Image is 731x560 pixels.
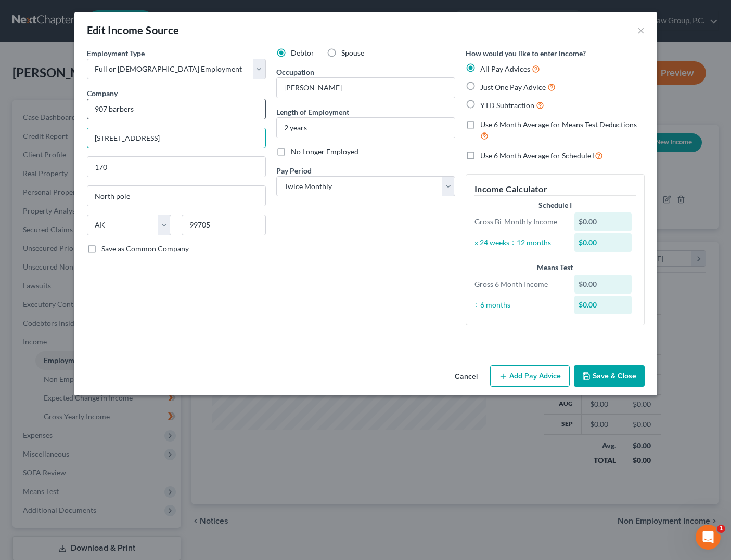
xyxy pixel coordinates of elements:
[182,215,266,235] input: Enter zip...
[101,244,189,253] span: Save as Common Company
[446,366,486,387] button: Cancel
[277,78,455,98] input: --
[87,49,145,58] span: Employment Type
[291,147,358,156] span: No Longer Employed
[87,186,265,206] input: Enter city...
[574,212,632,231] div: $0.00
[474,200,636,210] div: Schedule I
[469,237,570,248] div: x 24 weeks ÷ 12 months
[474,262,636,273] div: Means Test
[574,365,645,387] button: Save & Close
[574,275,632,294] div: $0.00
[277,118,455,138] input: ex: 2 years
[637,24,645,36] button: ×
[341,48,364,57] span: Spouse
[291,48,314,57] span: Debtor
[276,166,312,175] span: Pay Period
[480,120,637,129] span: Use 6 Month Average for Means Test Deductions
[87,157,265,177] input: Unit, Suite, etc...
[276,66,314,77] label: Occupation
[574,233,632,252] div: $0.00
[696,525,721,550] iframe: Intercom live chat
[87,23,179,37] div: Edit Income Source
[87,89,118,98] span: Company
[480,64,530,73] span: All Pay Advices
[469,217,570,227] div: Gross Bi-Monthly Income
[87,128,265,148] input: Enter address...
[717,525,725,533] span: 1
[469,279,570,289] div: Gross 6 Month Income
[469,300,570,310] div: ÷ 6 months
[87,99,266,119] input: Search company by name...
[480,151,595,160] span: Use 6 Month Average for Schedule I
[276,106,349,117] label: Length of Employment
[490,365,570,387] button: Add Pay Advice
[474,183,636,196] h5: Income Calculator
[574,296,632,314] div: $0.00
[480,101,534,110] span: YTD Subtraction
[466,48,586,59] label: How would you like to enter income?
[480,83,546,91] span: Just One Pay Advice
